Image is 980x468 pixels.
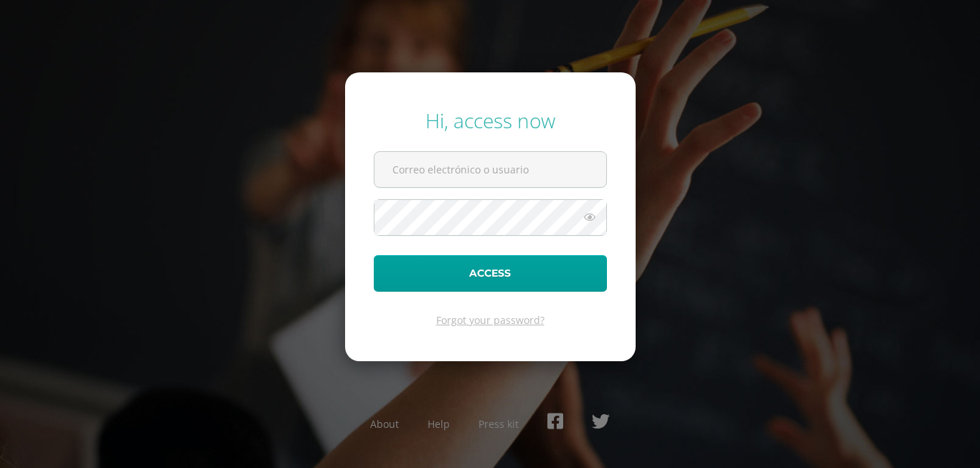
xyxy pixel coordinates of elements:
[479,417,519,431] a: Press kit
[436,313,545,327] a: Forgot your password?
[374,255,607,292] button: Access
[374,152,606,187] input: Correo electrónico o usuario
[374,107,607,134] div: Hi, access now
[370,417,399,431] a: About
[428,417,450,431] a: Help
